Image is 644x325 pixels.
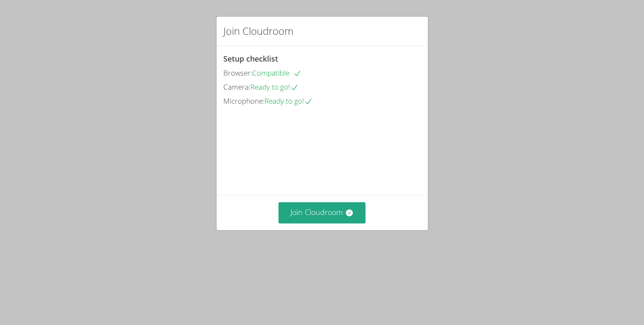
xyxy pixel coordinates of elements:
span: Ready to go! [250,82,298,92]
span: Ready to go! [264,96,312,106]
h2: Join Cloudroom [223,23,293,39]
span: Compatible [252,68,301,78]
span: Browser: [223,68,252,78]
span: Setup checklist [223,54,278,64]
button: Join Cloudroom [278,202,366,223]
span: Camera: [223,82,250,92]
span: Microphone: [223,96,264,106]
